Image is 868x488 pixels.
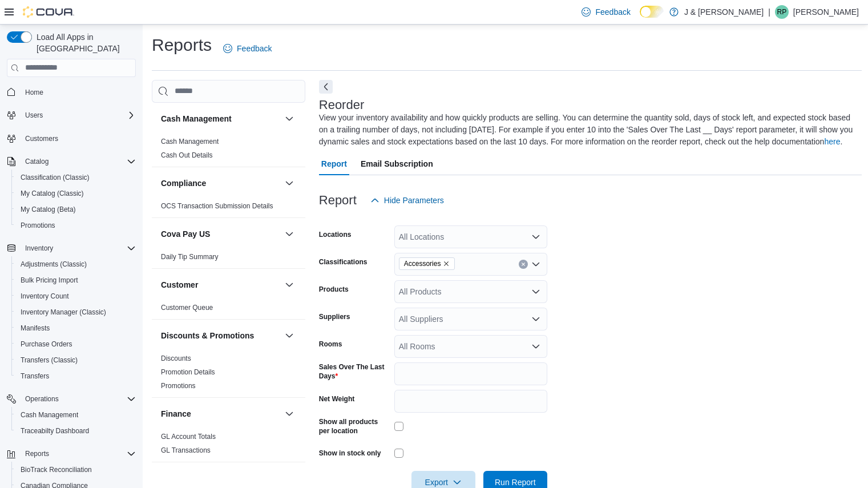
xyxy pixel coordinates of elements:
button: Discounts & Promotions [282,329,296,342]
button: Inventory Count [11,288,140,304]
div: Discounts & Promotions [152,352,305,397]
button: Compliance [161,178,280,189]
button: Discounts & Promotions [161,330,280,341]
a: Promotion Details [161,368,215,376]
button: Promotions [11,217,140,233]
button: Manifests [11,320,140,336]
span: Accessories [399,257,455,270]
span: Promotions [21,221,55,230]
span: Accessories [404,258,441,269]
span: Manifests [21,324,50,333]
span: BioTrack Reconciliation [21,465,92,474]
a: GL Account Totals [161,433,216,441]
button: Next [319,80,333,94]
span: Manifests [16,321,136,335]
button: Inventory [2,240,140,256]
button: Reports [2,446,140,462]
a: Cash Management [161,138,219,146]
div: View your inventory availability and how quickly products are selling. You can determine the quan... [319,112,857,148]
button: Bulk Pricing Import [11,272,140,288]
button: Operations [2,391,140,407]
button: Open list of options [531,260,540,269]
a: Manifests [16,321,54,335]
a: Adjustments (Classic) [16,257,91,271]
span: Purchase Orders [21,340,72,349]
span: Operations [21,392,136,406]
label: Show all products per location [319,417,390,435]
span: Promotions [16,219,136,232]
span: Catalog [21,155,136,168]
span: Run Report [495,477,536,488]
button: Users [21,108,47,122]
span: Bulk Pricing Import [21,276,78,285]
a: Discounts [161,354,191,362]
label: Locations [319,230,352,239]
div: Cash Management [152,135,305,167]
span: Feedback [237,43,272,54]
span: Cash Management [21,410,78,420]
button: Users [2,107,140,123]
button: Remove Accessories from selection in this group [443,260,450,267]
span: Cash Management [16,408,136,422]
span: Customer Queue [161,303,213,312]
span: Transfers (Classic) [16,353,136,367]
span: Transfers [21,372,49,381]
p: J & [PERSON_NAME] [684,5,764,19]
span: GL Account Totals [161,432,216,441]
a: Home [21,86,48,99]
div: Finance [152,430,305,462]
h3: Customer [161,279,198,291]
span: Cash Out Details [161,151,213,160]
span: My Catalog (Beta) [16,203,136,216]
a: Promotions [16,219,60,232]
span: Report [321,152,347,175]
button: Finance [161,408,280,420]
span: Catalog [25,157,49,166]
h3: Reorder [319,98,364,112]
input: Dark Mode [640,6,664,18]
button: Adjustments (Classic) [11,256,140,272]
button: Classification (Classic) [11,170,140,185]
button: Cash Management [161,113,280,124]
button: My Catalog (Beta) [11,201,140,217]
button: Cash Management [282,112,296,126]
a: GL Transactions [161,446,211,454]
h3: Compliance [161,178,206,189]
span: Users [25,111,43,120]
span: Hide Parameters [384,195,444,206]
button: My Catalog (Classic) [11,185,140,201]
label: Show in stock only [319,449,381,458]
a: Promotions [161,382,196,390]
span: Promotions [161,381,196,390]
label: Products [319,285,349,294]
button: BioTrack Reconciliation [11,462,140,478]
a: Customers [21,132,63,146]
span: Classification (Classic) [21,173,90,182]
label: Net Weight [319,394,354,404]
span: Classification (Classic) [16,171,136,184]
span: Cash Management [161,137,219,146]
p: | [768,5,770,19]
span: Transfers [16,369,136,383]
label: Classifications [319,257,368,267]
button: Transfers (Classic) [11,352,140,368]
a: Feedback [577,1,635,23]
button: Cash Management [11,407,140,423]
span: Inventory Count [21,292,69,301]
button: Traceabilty Dashboard [11,423,140,439]
span: Inventory [21,241,136,255]
span: Daily Tip Summary [161,252,219,261]
a: Transfers [16,369,54,383]
span: Home [25,88,43,97]
a: OCS Transaction Submission Details [161,202,273,210]
button: Open list of options [531,287,540,296]
span: Discounts [161,354,191,363]
span: Adjustments (Classic) [21,260,87,269]
h3: Cova Pay US [161,228,210,240]
a: Inventory Manager (Classic) [16,305,111,319]
h3: Discounts & Promotions [161,330,254,341]
span: Adjustments (Classic) [16,257,136,271]
span: My Catalog (Classic) [16,187,136,200]
span: OCS Transaction Submission Details [161,201,273,211]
